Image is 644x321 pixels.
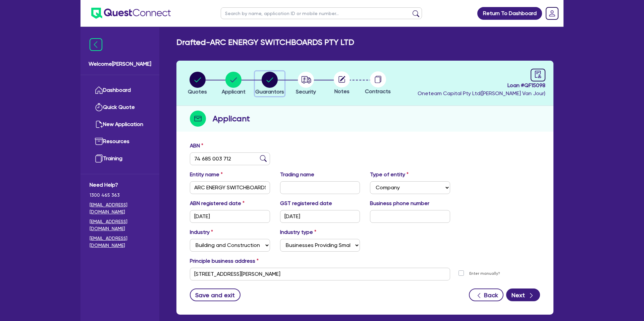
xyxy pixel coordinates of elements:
[543,5,561,22] a: Dropdown toggle
[90,181,150,189] span: Need Help?
[418,90,545,97] span: Oneteam Capital Pty Ltd ( [PERSON_NAME] Van Jour )
[370,199,429,207] label: Business phone number
[365,88,391,94] span: Contracts
[280,228,316,236] label: Industry type
[190,288,240,301] button: Save and exit
[280,171,314,179] label: Trading name
[90,218,150,232] a: [EMAIL_ADDRESS][DOMAIN_NAME]
[89,60,151,68] span: Welcome [PERSON_NAME]
[534,71,542,78] span: audit
[90,235,150,249] a: [EMAIL_ADDRESS][DOMAIN_NAME]
[190,228,213,236] label: Industry
[190,171,223,179] label: Entity name
[90,38,102,51] img: icon-menu-close
[188,88,207,95] span: Quotes
[90,116,150,133] a: New Application
[95,154,103,163] img: training
[95,103,103,111] img: quick-quote
[90,133,150,150] a: Resources
[296,71,316,96] button: Security
[90,82,150,99] a: Dashboard
[280,210,360,223] input: DD / MM / YYYY
[469,270,500,277] label: Enter manually?
[187,71,207,96] button: Quotes
[506,288,540,301] button: Next
[90,99,150,116] a: Quick Quote
[91,8,171,19] img: quest-connect-logo-blue
[531,69,545,81] a: audit
[418,81,545,89] span: Loan # QF15098
[95,120,103,128] img: new-application
[190,199,245,207] label: ABN registered date
[260,155,267,162] img: abn-lookup icon
[221,71,246,96] button: Applicant
[280,199,332,207] label: GST registered date
[296,88,316,95] span: Security
[221,7,422,19] input: Search by name, application ID or mobile number...
[90,201,150,215] a: [EMAIL_ADDRESS][DOMAIN_NAME]
[213,113,250,125] h2: Applicant
[370,171,409,179] label: Type of entity
[477,7,542,20] a: Return To Dashboard
[90,150,150,167] a: Training
[334,88,350,94] span: Notes
[90,192,150,199] span: 1300 465 363
[222,88,246,95] span: Applicant
[255,88,284,95] span: Guarantors
[255,71,284,96] button: Guarantors
[190,142,203,150] label: ABN
[190,210,270,223] input: DD / MM / YYYY
[176,38,354,47] h2: Drafted - ARC ENERGY SWITCHBOARDS PTY LTD
[190,111,206,127] img: step-icon
[469,288,503,301] button: Back
[190,257,259,265] label: Principle business address
[95,137,103,145] img: resources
